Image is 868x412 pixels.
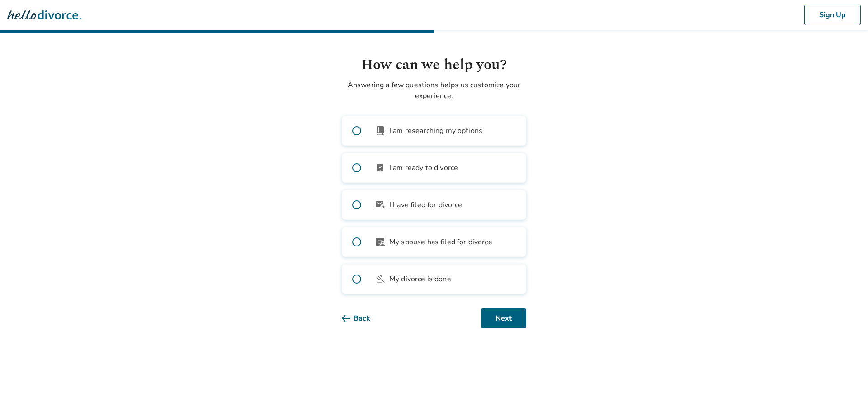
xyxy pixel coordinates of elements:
span: gavel [375,274,386,284]
span: I am researching my options [389,125,482,136]
button: Back [342,308,385,328]
p: Answering a few questions helps us customize your experience. [342,80,526,101]
h1: How can we help you? [342,54,526,76]
span: My divorce is done [389,274,451,284]
iframe: Chat Widget [823,369,868,412]
button: Next [481,308,526,328]
span: article_person [375,237,386,247]
span: bookmark_check [375,162,386,173]
span: outgoing_mail [375,199,386,210]
span: I am ready to divorce [389,162,458,173]
span: I have filed for divorce [389,199,462,210]
button: Sign Up [804,5,861,25]
span: book_2 [375,125,386,136]
span: My spouse has filed for divorce [389,237,492,247]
